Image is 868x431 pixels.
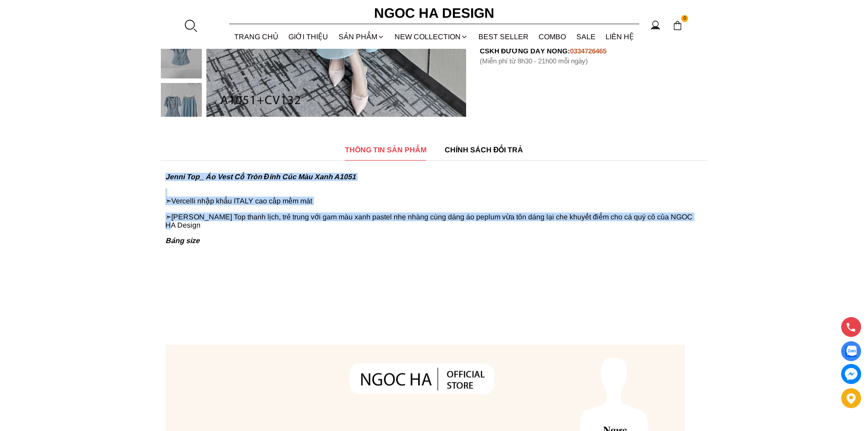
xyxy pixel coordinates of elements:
a: Display image [841,341,861,361]
a: LIÊN HỆ [601,25,639,49]
a: BEST SELLER [473,25,534,49]
img: img-CART-ICON-ksit0nf1 [673,21,683,31]
a: NEW COLLECTION [390,25,473,49]
a: Combo [534,25,571,49]
a: TRANG CHỦ [229,25,284,49]
span: THÔNG TIN SẢN PHẨM [345,144,426,156]
span: CHÍNH SÁCH ĐỔI TRẢ [445,144,524,156]
img: Jenni Set_ Áo Vest Cổ Tròn Đính Cúc, Chân Váy Tơ Màu Xanh A1051+CV132_mini_5 [161,24,202,78]
a: GIỚI THIỆU [283,25,334,49]
font: 0334726465 [570,47,606,55]
a: SALE [571,25,601,49]
p: ➣Vercelli nhập khẩu ITALY cao cấp mềm mát [165,188,703,205]
font: cskh đường dây nóng: [480,47,570,55]
strong: Bảng size [165,237,200,244]
p: ➣[PERSON_NAME] Top thanh lịch, trẻ trung với gam màu xanh pastel nhẹ nhàng cùng dáng áo peplum vừ... [165,213,703,229]
a: Ngoc Ha Design [366,2,503,24]
div: SẢN PHẨM [334,25,390,49]
span: 0 [681,15,688,22]
a: messenger [841,364,861,384]
img: Jenni Set_ Áo Vest Cổ Tròn Đính Cúc, Chân Váy Tơ Màu Xanh A1051+CV132_mini_6 [161,83,202,138]
strong: Jenni Top_ Áo Vest Cổ Tròn Đính Cúc Màu Xanh A1051 [165,173,356,181]
img: Display image [845,346,857,357]
font: (Miễn phí từ 8h30 - 21h00 mỗi ngày) [480,57,588,65]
